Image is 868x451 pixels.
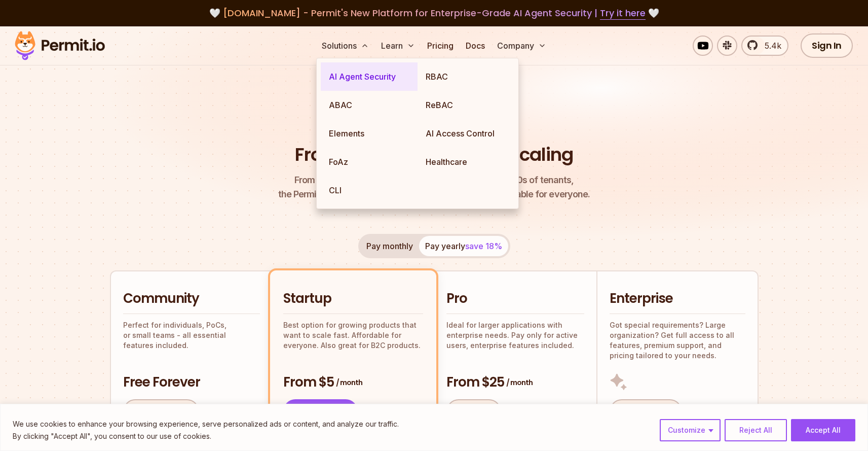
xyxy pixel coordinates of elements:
[283,320,423,351] p: Best option for growing products that want to scale fast. Affordable for everyone. Also great for...
[223,7,646,19] span: [DOMAIN_NAME] - Permit's New Platform for Enterprise-Grade AI Agent Security |
[423,36,458,56] a: Pricing
[493,36,550,56] button: Company
[13,418,399,430] p: We use cookies to enhance your browsing experience, serve personalized ads or content, and analyz...
[660,419,721,441] button: Customize
[600,7,646,20] a: Try it here
[278,173,590,187] span: From a startup with 100 users to an enterprise with 1000s of tenants,
[462,36,489,56] a: Docs
[278,173,590,201] p: the Permit pricing model is simple, transparent, and affordable for everyone.
[360,236,419,256] button: Pay monthly
[123,399,199,424] a: Free Forever
[321,119,418,148] a: Elements
[418,119,514,148] a: AI Access Control
[321,148,418,176] a: FoAz
[321,91,418,119] a: ABAC
[791,419,855,441] button: Accept All
[321,176,418,204] a: CLI
[377,36,419,56] button: Learn
[446,373,584,392] h3: From $25
[506,377,533,388] span: / month
[741,36,788,56] a: 5.4k
[446,320,584,351] p: Ideal for larger applications with enterprise needs. Pay only for active users, enterprise featur...
[759,40,781,52] span: 5.4k
[123,290,260,308] h2: Community
[801,33,853,58] a: Sign In
[336,377,362,388] span: / month
[123,320,260,351] p: Perfect for individuals, PoCs, or small teams - all essential features included.
[446,399,502,424] a: Get Pro
[123,373,260,392] h3: Free Forever
[418,148,514,176] a: Healthcare
[610,320,745,361] p: Got special requirements? Large organization? Get full access to all features, premium support, a...
[283,399,358,424] a: Get Startup
[418,62,514,91] a: RBAC
[725,419,787,441] button: Reject All
[24,6,844,20] div: 🤍 🤍
[283,290,423,308] h2: Startup
[418,91,514,119] a: ReBAC
[610,399,682,424] a: Contact Us
[446,290,584,308] h2: Pro
[13,430,399,442] p: By clicking "Accept All", you consent to our use of cookies.
[321,62,418,91] a: AI Agent Security
[295,142,573,167] h1: From Free to Predictable Scaling
[610,290,745,308] h2: Enterprise
[10,28,109,63] img: Permit logo
[283,373,423,392] h3: From $5
[318,36,373,56] button: Solutions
